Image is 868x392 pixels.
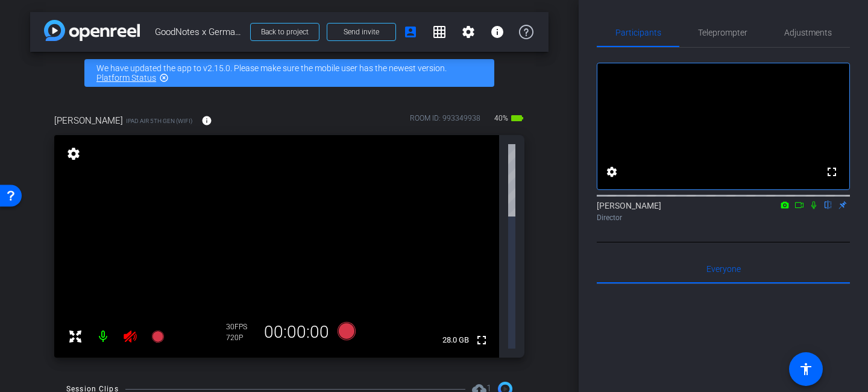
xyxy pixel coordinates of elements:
[65,147,82,161] mat-icon: settings
[597,212,850,223] div: Director
[821,199,835,210] mat-icon: flip
[461,25,476,39] mat-icon: settings
[432,25,447,39] mat-icon: grid_on
[126,116,192,125] span: iPad Air 5th Gen (WiFi)
[344,27,379,37] span: Send invite
[226,333,256,343] div: 720P
[510,111,524,125] mat-icon: battery_std
[327,23,396,41] button: Send invite
[605,165,619,179] mat-icon: settings
[698,28,747,37] span: Teleprompter
[44,20,140,41] img: app-logo
[784,28,832,37] span: Adjustments
[234,323,247,331] span: FPS
[799,362,813,376] mat-icon: accessibility
[615,28,661,37] span: Participants
[159,73,169,83] mat-icon: highlight_off
[474,333,489,347] mat-icon: fullscreen
[706,265,741,273] span: Everyone
[261,28,309,36] span: Back to project
[250,23,319,41] button: Back to project
[155,20,243,44] span: GoodNotes x German Remote Video Testimonial - [PERSON_NAME][EMAIL_ADDRESS][DOMAIN_NAME][PERSON_NAME]
[403,25,418,39] mat-icon: account_box
[201,115,212,126] mat-icon: info
[256,322,337,343] div: 00:00:00
[597,200,850,223] div: [PERSON_NAME]
[96,73,156,83] a: Platform Status
[438,333,473,347] span: 28.0 GB
[54,114,123,127] span: [PERSON_NAME]
[84,59,494,87] div: We have updated the app to v2.15.0. Please make sure the mobile user has the newest version.
[825,165,839,179] mat-icon: fullscreen
[490,25,505,39] mat-icon: info
[226,322,256,332] div: 30
[492,109,510,128] span: 40%
[410,113,480,130] div: ROOM ID: 993349938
